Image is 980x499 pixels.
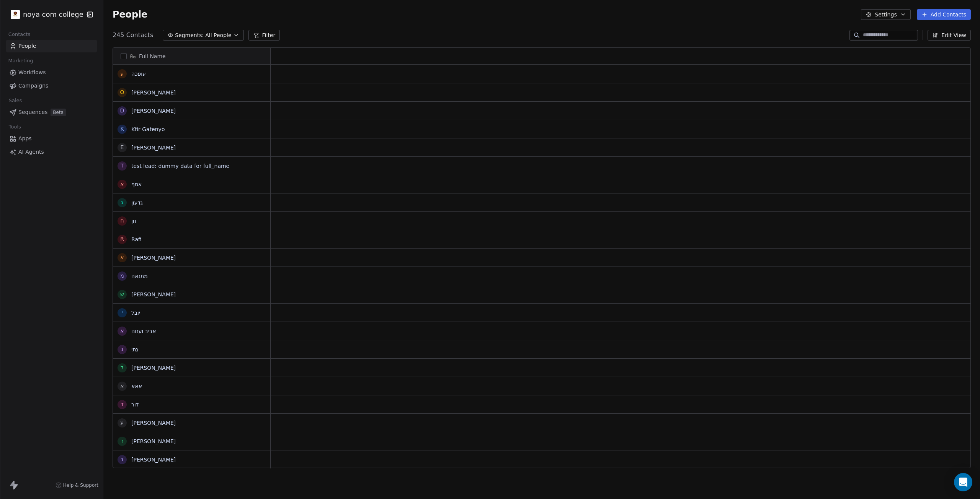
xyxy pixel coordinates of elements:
[175,31,204,39] span: Segments:
[6,132,97,145] a: Apps
[131,71,146,77] a: עופכה
[18,42,36,50] span: People
[131,89,176,96] a: [PERSON_NAME]
[139,52,166,60] span: Full Name
[121,455,123,463] div: נ
[131,365,176,371] a: [PERSON_NAME]
[11,10,20,19] img: %C3%97%C2%9C%C3%97%C2%95%C3%97%C2%92%C3%97%C2%95%20%C3%97%C2%9E%C3%97%C2%9B%C3%97%C2%9C%C3%97%C2%...
[18,68,46,76] span: Workflows
[9,8,82,21] button: noya com college
[131,236,142,242] a: Rafi
[120,125,124,133] div: K
[205,31,231,39] span: All People
[131,200,143,206] a: גדעון
[121,400,124,408] div: ד
[928,30,971,41] button: Edit View
[6,40,97,52] a: People
[954,473,972,491] div: Open Intercom Messenger
[51,109,66,116] span: Beta
[120,290,124,298] div: ש
[917,9,971,20] button: Add Contacts
[120,180,124,188] div: א
[131,181,142,187] a: אסף
[131,218,136,224] a: חן
[120,382,124,390] div: א
[121,419,124,427] div: ע
[121,162,124,170] div: t
[131,310,140,316] a: יובל
[5,121,24,133] span: Tools
[131,346,138,353] a: נתי
[121,198,123,206] div: ג
[121,345,123,353] div: נ
[131,126,165,132] a: Kfir Gatenyo
[121,437,124,445] div: ר
[131,401,139,408] a: דור
[120,107,124,115] div: D
[248,30,280,41] button: Filter
[131,163,229,169] a: test lead: dummy data for full_name
[23,10,83,20] span: noya com college
[131,457,176,463] a: [PERSON_NAME]
[120,254,124,262] div: א
[113,65,271,468] div: grid
[131,291,176,297] a: [PERSON_NAME]
[121,364,124,372] div: ל
[120,88,124,96] div: O
[861,9,910,20] button: Settings
[121,143,124,151] div: E
[131,145,176,151] a: [PERSON_NAME]
[131,255,176,261] a: [PERSON_NAME]
[120,327,124,335] div: א
[131,420,176,426] a: [PERSON_NAME]
[131,438,176,444] a: [PERSON_NAME]
[131,273,148,279] a: מתנאח
[6,106,97,119] a: SequencesBeta
[18,135,32,143] span: Apps
[120,217,124,225] div: ח
[63,482,98,488] span: Help & Support
[113,9,147,20] span: People
[18,108,47,116] span: Sequences
[120,235,124,243] div: R
[5,95,25,106] span: Sales
[6,146,97,158] a: AI Agents
[6,66,97,79] a: Workflows
[121,70,124,78] div: ע
[5,29,34,40] span: Contacts
[113,31,153,40] span: 245 Contacts
[56,482,98,488] a: Help & Support
[18,148,44,156] span: AI Agents
[131,328,156,334] a: אביב וענונו
[113,48,270,64] div: Full Name
[131,108,176,114] a: [PERSON_NAME]
[131,383,142,389] a: אאא
[5,55,36,67] span: Marketing
[271,65,971,468] div: grid
[6,80,97,92] a: Campaigns
[18,82,48,90] span: Campaigns
[121,309,122,317] div: י
[120,272,124,280] div: מ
